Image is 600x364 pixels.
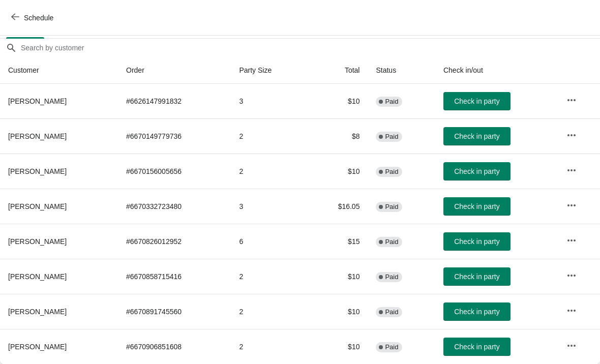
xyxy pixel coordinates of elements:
td: # 6670156005656 [118,154,231,189]
button: Check in party [443,197,511,216]
td: $10 [308,329,368,364]
td: 2 [231,329,308,364]
span: [PERSON_NAME] [8,97,67,105]
td: $10 [308,259,368,294]
span: Check in party [454,97,499,105]
input: Search by customer [20,39,600,57]
button: Check in party [443,302,511,321]
td: 2 [231,154,308,189]
td: 2 [231,118,308,154]
button: Check in party [443,162,511,180]
td: 2 [231,294,308,329]
td: 3 [231,189,308,224]
span: [PERSON_NAME] [8,343,67,351]
button: Check in party [443,267,511,286]
td: 2 [231,259,308,294]
span: Check in party [454,237,499,246]
span: [PERSON_NAME] [8,308,67,316]
span: [PERSON_NAME] [8,237,67,246]
button: Schedule [5,9,62,27]
span: Check in party [454,272,499,281]
td: # 6670906851608 [118,329,231,364]
span: [PERSON_NAME] [8,132,67,140]
td: # 6670858715416 [118,259,231,294]
th: Check in/out [435,57,558,84]
td: $8 [308,118,368,154]
th: Order [118,57,231,84]
span: Paid [385,308,398,316]
span: Check in party [454,132,499,140]
th: Party Size [231,57,308,84]
td: # 6626147991832 [118,84,231,118]
span: Check in party [454,343,499,351]
td: 6 [231,224,308,259]
span: Paid [385,238,398,246]
span: Paid [385,98,398,106]
td: $16.05 [308,189,368,224]
span: [PERSON_NAME] [8,167,67,175]
span: Check in party [454,167,499,175]
td: $15 [308,224,368,259]
button: Check in party [443,232,511,251]
button: Check in party [443,127,511,145]
th: Status [368,57,435,84]
td: $10 [308,294,368,329]
span: Paid [385,168,398,176]
span: Paid [385,203,398,211]
span: Schedule [24,14,53,22]
span: Check in party [454,308,499,316]
span: Paid [385,273,398,281]
td: $10 [308,154,368,189]
span: Paid [385,343,398,351]
td: # 6670891745560 [118,294,231,329]
span: [PERSON_NAME] [8,272,67,281]
span: Paid [385,133,398,141]
td: $10 [308,84,368,118]
button: Check in party [443,338,511,356]
td: # 6670149779736 [118,118,231,154]
span: Check in party [454,202,499,210]
span: [PERSON_NAME] [8,202,67,210]
td: # 6670826012952 [118,224,231,259]
td: # 6670332723480 [118,189,231,224]
button: Check in party [443,92,511,110]
td: 3 [231,84,308,118]
th: Total [308,57,368,84]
